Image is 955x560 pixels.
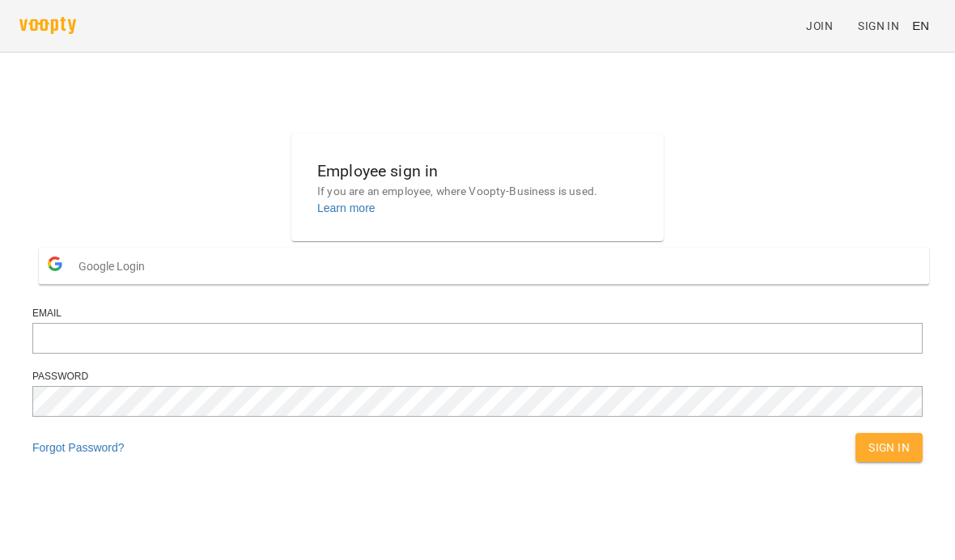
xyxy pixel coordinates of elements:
[912,17,929,34] span: EN
[317,184,638,200] p: If you are an employee, where Voopty-Business is used.
[32,370,923,384] div: Password
[304,146,651,229] button: Employee sign inIf you are an employee, where Voopty-Business is used.Learn more
[868,438,910,457] span: Sign In
[851,11,906,40] a: Sign In
[19,17,76,34] img: voopty.png
[79,250,153,282] span: Google Login
[317,202,376,214] a: Learn more
[855,433,923,462] button: Sign In
[32,441,125,454] a: Forgot Password?
[906,11,936,40] button: EN
[317,159,638,184] h6: Employee sign in
[39,248,929,284] button: Google Login
[32,307,923,320] div: Email
[800,11,851,40] a: Join
[806,16,833,36] span: Join
[858,16,899,36] span: Sign In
